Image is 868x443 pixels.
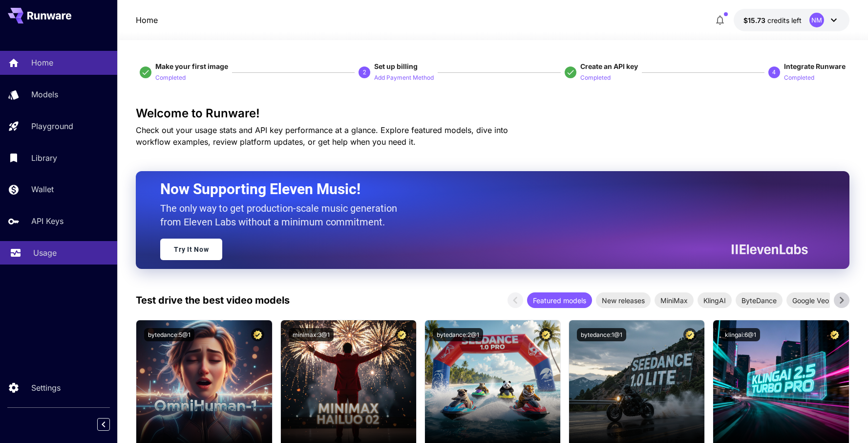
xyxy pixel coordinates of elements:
[577,328,626,341] button: bytedance:1@1
[433,328,483,341] button: bytedance:2@1
[289,328,334,341] button: minimax:3@1
[374,71,434,83] button: Add Payment Method
[374,73,434,83] p: Add Payment Method
[698,292,732,308] div: KlingAI
[97,418,110,431] button: Collapse sidebar
[136,14,158,26] a: Home
[683,328,697,341] button: Certified Model – Vetted for best performance and includes a commercial license.
[596,295,651,306] span: New releases
[786,292,835,308] div: Google Veo
[809,13,824,27] div: NM
[160,201,404,229] p: The only way to get production-scale music generation from Eleven Labs without a minimum commitment.
[784,62,846,70] span: Integrate Runware
[160,239,222,260] a: Try It Now
[734,9,849,31] button: $15.7328NM
[736,292,783,308] div: ByteDance
[743,16,767,24] span: $15.73
[786,295,835,306] span: Google Veo
[160,180,800,199] h2: Now Supporting Eleven Music!
[251,328,264,341] button: Certified Model – Vetted for best performance and includes a commercial license.
[736,295,783,306] span: ByteDance
[31,57,53,68] p: Home
[136,107,849,120] h3: Welcome to Runware!
[580,71,611,83] button: Completed
[580,62,638,70] span: Create an API key
[655,295,694,306] span: MiniMax
[527,295,592,306] span: Featured models
[31,89,58,100] p: Models
[31,382,61,394] p: Settings
[31,215,64,227] p: API Keys
[580,73,611,83] p: Completed
[767,16,802,24] span: credits left
[655,292,694,308] div: MiniMax
[33,247,57,259] p: Usage
[136,125,508,147] span: Check out your usage stats and API key performance at a glance. Explore featured models, dive int...
[155,73,186,83] p: Completed
[105,416,117,433] div: Collapse sidebar
[395,328,408,341] button: Certified Model – Vetted for best performance and includes a commercial license.
[144,328,194,341] button: bytedance:5@1
[539,328,552,341] button: Certified Model – Vetted for best performance and includes a commercial license.
[31,152,57,164] p: Library
[155,62,228,70] span: Make your first image
[363,68,366,77] p: 2
[784,71,814,83] button: Completed
[31,183,54,195] p: Wallet
[721,328,760,341] button: klingai:6@1
[828,328,841,341] button: Certified Model – Vetted for best performance and includes a commercial license.
[772,68,776,77] p: 4
[596,292,651,308] div: New releases
[743,15,802,25] div: $15.7328
[374,62,418,70] span: Set up billing
[136,14,158,26] nav: breadcrumb
[155,71,186,83] button: Completed
[31,120,73,132] p: Playground
[784,73,814,83] p: Completed
[698,295,732,306] span: KlingAI
[136,293,290,308] p: Test drive the best video models
[527,292,592,308] div: Featured models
